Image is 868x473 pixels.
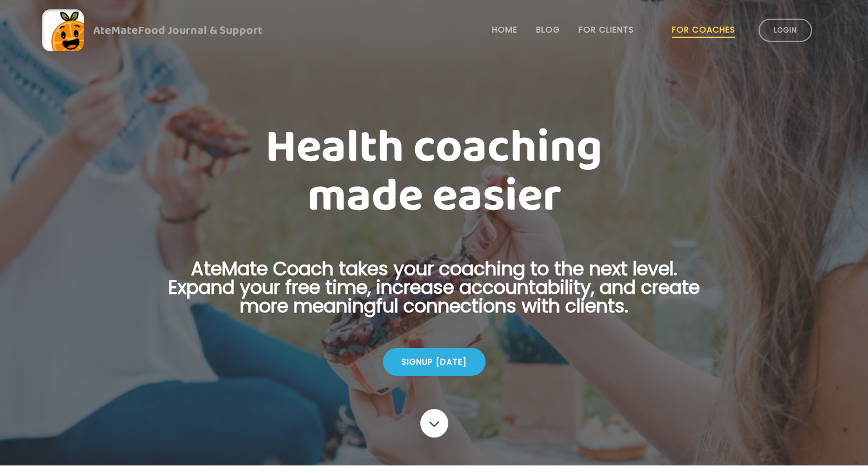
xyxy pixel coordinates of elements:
a: For Clients [579,25,634,34]
div: Signup [DATE] [383,348,486,376]
a: For Coaches [672,25,735,34]
a: AteMateFood Journal & Support [42,9,826,51]
h1: Health coaching made easier [150,123,718,221]
div: AteMate [84,21,263,40]
a: Blog [536,25,560,34]
a: Login [759,19,812,42]
a: Home [492,25,518,34]
span: Food Journal & Support [138,21,263,40]
p: AteMate Coach takes your coaching to the next level. Expand your free time, increase accountabili... [150,259,718,329]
